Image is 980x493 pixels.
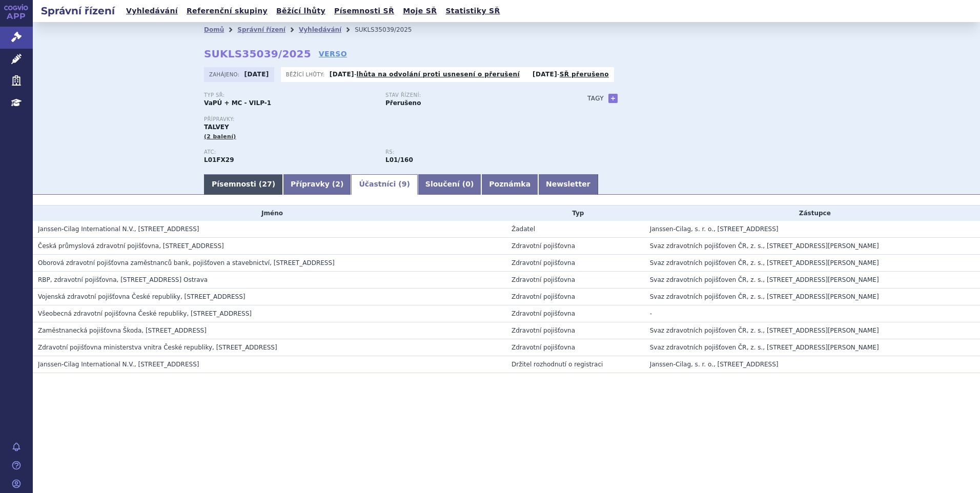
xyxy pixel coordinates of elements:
span: Zdravotní pojišťovna [512,259,575,266]
a: Vyhledávání [123,4,181,18]
p: RS: [385,149,557,155]
li: SUKLS35039/2025 [355,22,425,37]
span: 27 [262,180,272,188]
strong: Přerušeno [385,99,421,107]
a: Newsletter [538,174,598,195]
a: Účastníci (9) [351,174,417,195]
strong: [DATE] [533,71,557,78]
strong: SUKLS35039/2025 [204,48,311,60]
h2: Správní řízení [33,4,123,18]
a: Statistiky SŘ [442,4,503,18]
span: Zdravotní pojišťovna [512,276,575,283]
span: - [650,310,652,317]
p: Přípravky: [204,116,567,122]
span: Janssen-Cilag International N.V., Turnhoutseweg 30, Beerse, BE [38,225,199,233]
a: Přípravky (2) [283,174,351,195]
a: Správní řízení [237,26,285,33]
span: Česká průmyslová zdravotní pojišťovna, Jeremenkova 161/11, Ostrava - Vítkovice [38,242,224,250]
a: Písemnosti (27) [204,174,283,195]
span: Všeobecná zdravotní pojišťovna České republiky, Orlická 2020/4, Praha 3 [38,310,252,317]
th: Typ [506,206,645,221]
span: Svaz zdravotních pojišťoven ČR, z. s., [STREET_ADDRESS][PERSON_NAME] [650,327,879,334]
th: Jméno [33,206,506,221]
strong: VaPÚ + MC - VILP-1 [204,99,271,107]
a: Poznámka [481,174,538,195]
a: lhůta na odvolání proti usnesení o přerušení [357,71,520,78]
p: Typ SŘ: [204,92,375,98]
span: Zdravotní pojišťovna ministerstva vnitra České republiky, Vinohradská 2577/178, Praha 3 - Vinohra... [38,344,277,351]
span: 2 [335,180,340,188]
span: 0 [465,180,471,188]
span: Držitel rozhodnutí o registraci [512,361,603,368]
a: Referenční skupiny [183,4,271,18]
p: Stav řízení: [385,92,557,98]
th: Zástupce [645,206,980,221]
a: + [608,94,618,103]
span: 9 [402,180,407,188]
span: Svaz zdravotních pojišťoven ČR, z. s., [STREET_ADDRESS][PERSON_NAME] [650,276,879,283]
a: Písemnosti SŘ [331,4,397,18]
span: Vojenská zdravotní pojišťovna České republiky, Drahobejlova 1404/4, Praha 9 [38,293,246,300]
h3: Tagy [587,92,604,105]
span: Svaz zdravotních pojišťoven ČR, z. s., [STREET_ADDRESS][PERSON_NAME] [650,259,879,266]
p: ATC: [204,149,375,155]
span: Zdravotní pojišťovna [512,327,575,334]
span: Svaz zdravotních pojišťoven ČR, z. s., [STREET_ADDRESS][PERSON_NAME] [650,344,879,351]
span: Svaz zdravotních pojišťoven ČR, z. s., [STREET_ADDRESS][PERSON_NAME] [650,242,879,250]
span: Zahájeno: [209,70,241,78]
strong: monoklonální protilátky a konjugáty protilátka – léčivo [385,156,413,163]
a: VERSO [319,49,347,59]
span: Zaměstnanecká pojišťovna Škoda, Husova 302, Mladá Boleslav [38,327,207,334]
span: Zdravotní pojišťovna [512,242,575,250]
a: Sloučení (0) [418,174,481,195]
strong: TALKVETAMAB [204,156,234,163]
strong: [DATE] [244,71,269,78]
span: (2 balení) [204,133,236,140]
strong: [DATE] [330,71,354,78]
span: Janssen-Cilag International N.V., Turnhoutseweg 30, Beerse, BE [38,361,199,368]
span: Zdravotní pojišťovna [512,344,575,351]
p: - [330,70,520,78]
span: Janssen-Cilag, s. r. o., [STREET_ADDRESS] [650,361,779,368]
span: TALVEY [204,124,229,131]
p: - [533,70,609,78]
a: Domů [204,26,224,33]
span: Svaz zdravotních pojišťoven ČR, z. s., [STREET_ADDRESS][PERSON_NAME] [650,293,879,300]
span: RBP, zdravotní pojišťovna, Michálkovická 967/108, Slezská Ostrava [38,276,208,283]
a: Běžící lhůty [273,4,329,18]
a: SŘ přerušeno [560,71,609,78]
span: Žadatel [512,225,535,233]
span: Zdravotní pojišťovna [512,310,575,317]
span: Zdravotní pojišťovna [512,293,575,300]
a: Vyhledávání [299,26,341,33]
span: Janssen-Cilag, s. r. o., [STREET_ADDRESS] [650,225,779,233]
span: Oborová zdravotní pojišťovna zaměstnanců bank, pojišťoven a stavebnictví, Roškotova 1225/1, Praha 4 [38,259,335,266]
span: Běžící lhůty: [286,70,327,78]
a: Moje SŘ [400,4,440,18]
